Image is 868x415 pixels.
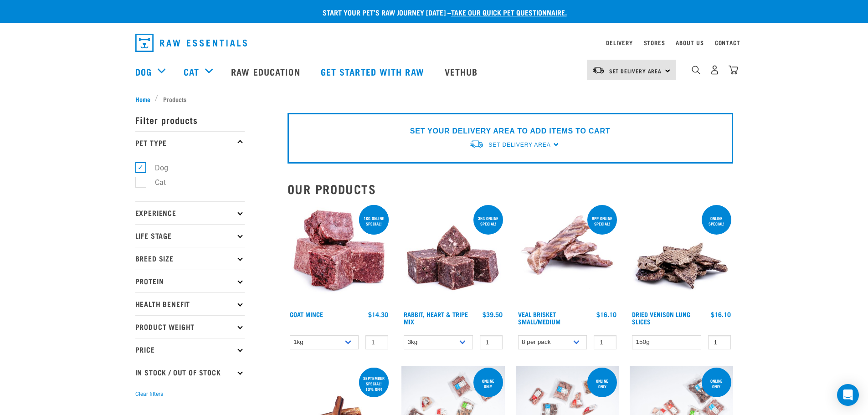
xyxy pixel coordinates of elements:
[288,203,391,307] img: 1077 Wild Goat Mince 01
[711,311,731,318] div: $16.10
[469,139,484,149] img: van-moving.png
[632,313,690,323] a: Dried Venison Lung Slices
[290,313,323,316] a: Goat Mince
[516,203,619,307] img: 1207 Veal Brisket 4pp 01
[715,41,740,44] a: Contact
[606,41,632,44] a: Delivery
[135,338,245,361] p: Price
[488,142,550,148] span: Set Delivery Area
[473,211,503,231] div: 3kg online special!
[135,315,245,338] p: Product Weight
[359,211,389,231] div: 1kg online special!
[401,203,505,307] img: 1175 Rabbit Heart Tripe Mix 01
[410,126,610,137] p: SET YOUR DELIVERY AREA TO ADD ITEMS TO CART
[596,311,616,318] div: $16.10
[184,65,199,78] a: Cat
[587,211,617,231] div: 8pp online special!
[222,53,311,90] a: Raw Education
[135,361,245,384] p: In Stock / Out Of Stock
[708,335,731,349] input: 1
[368,311,388,318] div: $14.30
[135,94,150,104] span: Home
[692,66,700,74] img: home-icon-1@2x.png
[592,66,605,74] img: van-moving.png
[128,30,740,56] nav: dropdown navigation
[676,41,704,44] a: About Us
[702,211,731,231] div: ONLINE SPECIAL!
[365,335,388,349] input: 1
[312,53,436,90] a: Get started with Raw
[140,177,169,188] label: Cat
[135,131,245,154] p: Pet Type
[630,203,733,307] img: 1304 Venison Lung Slices 01
[135,270,245,292] p: Protein
[135,224,245,247] p: Life Stage
[729,65,738,75] img: home-icon@2x.png
[436,53,489,90] a: Vethub
[644,41,665,44] a: Stores
[837,384,859,406] div: Open Intercom Messenger
[404,313,468,323] a: Rabbit, Heart & Tripe Mix
[359,371,389,396] div: September special! 10% off!
[135,94,733,104] nav: breadcrumbs
[483,311,503,318] div: $39.50
[140,162,172,174] label: Dog
[135,65,152,78] a: Dog
[480,335,503,349] input: 1
[609,69,662,72] span: Set Delivery Area
[135,292,245,315] p: Health Benefit
[710,65,719,75] img: user.png
[587,374,617,393] div: Online Only
[135,108,245,131] p: Filter products
[135,34,247,52] img: Raw Essentials Logo
[135,201,245,224] p: Experience
[135,247,245,270] p: Breed Size
[288,182,733,196] h2: Our Products
[135,94,155,104] a: Home
[473,374,503,393] div: Online Only
[702,374,731,393] div: Online Only
[518,313,560,323] a: Veal Brisket Small/Medium
[451,10,567,14] a: take our quick pet questionnaire.
[594,335,616,349] input: 1
[135,390,163,398] button: Clear filters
